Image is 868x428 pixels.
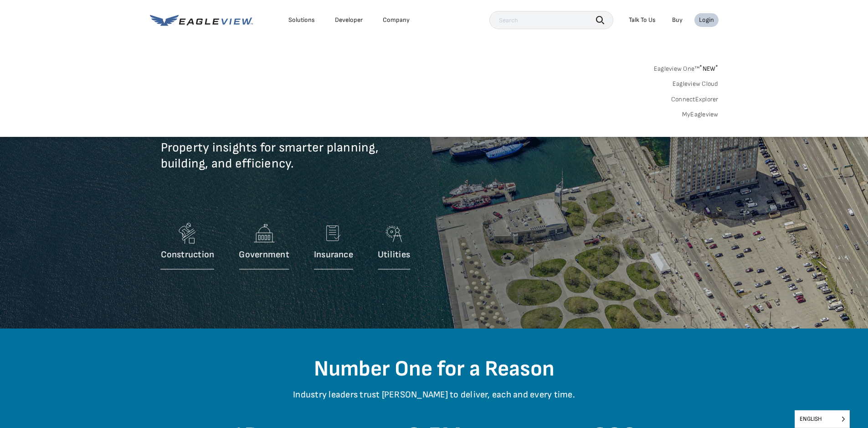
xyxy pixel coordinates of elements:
span: English [795,411,849,428]
p: Utilities [378,249,410,261]
p: Property insights for smarter planning, building, and efficiency. [161,140,489,185]
a: Developer [335,16,363,24]
div: Login [699,16,714,24]
a: Eagleview Cloud [673,80,719,88]
a: ConnectExplorer [671,95,719,104]
div: Solutions [288,16,315,24]
input: Search [489,11,613,29]
a: MyEagleview [682,110,719,119]
aside: Language selected: English [795,410,850,428]
a: Construction [161,219,215,274]
p: Insurance [314,249,353,261]
p: Government [239,249,289,261]
p: Construction [161,249,215,261]
div: Company [383,16,410,24]
a: Utilities [378,219,410,274]
div: Talk To Us [629,16,656,24]
p: Industry leaders trust [PERSON_NAME] to deliver, each and every time. [168,389,701,414]
h2: Number One for a Reason [168,356,701,382]
a: Government [239,219,289,274]
span: NEW [699,65,718,73]
a: Buy [672,16,683,24]
a: Eagleview One™*NEW* [654,62,719,73]
a: Insurance [314,219,353,274]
